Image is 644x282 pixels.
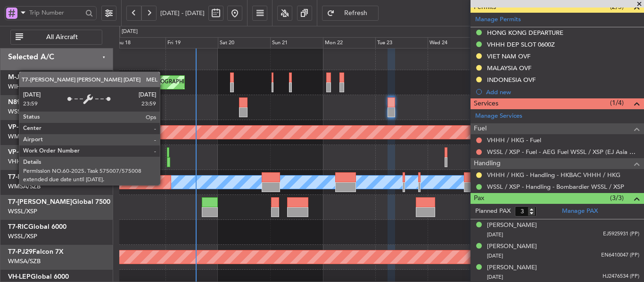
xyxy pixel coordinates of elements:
[487,29,563,37] div: HONG KONG DEPARTURE
[487,274,503,281] span: [DATE]
[8,232,37,241] a: WSSL/XSP
[474,2,496,13] span: Permits
[337,10,375,16] span: Refresh
[8,74,32,81] span: M-JGVJ
[475,15,521,24] a: Manage Permits
[486,88,639,96] div: Add new
[218,37,270,48] div: Sat 20
[487,221,537,230] div: [PERSON_NAME]
[610,193,624,203] span: (3/3)
[8,99,71,105] a: N8998KGlobal 6000
[487,64,531,72] div: MALAYSIA OVF
[8,149,49,155] a: VP-CJRG-650
[475,207,511,216] label: Planned PAX
[474,158,501,169] span: Handling
[474,193,484,204] span: Pax
[165,37,218,48] div: Fri 19
[8,74,70,81] a: M-JGVJGlobal 5000
[8,207,37,216] a: WSSL/XSP
[475,112,522,121] a: Manage Services
[8,124,32,130] span: VP-BCY
[487,136,541,144] a: VHHH / HKG - Fuel
[603,230,639,238] span: EJ5925931 (PP)
[29,6,83,20] input: Trip Number
[322,6,379,21] button: Refresh
[8,257,41,266] a: WMSA/SZB
[8,174,32,180] span: T7-ELLY
[603,273,639,281] span: HJ2476534 (PP)
[8,182,41,191] a: WMSA/SZB
[487,148,639,156] a: WSSL / XSP - Fuel - AEG Fuel WSSL / XSP (EJ Asia Only)
[487,252,503,259] span: [DATE]
[8,199,110,205] a: T7-[PERSON_NAME]Global 7500
[487,263,537,273] div: [PERSON_NAME]
[8,174,50,180] a: T7-ELLYG-550
[122,28,138,36] div: [DATE]
[116,75,226,89] div: Planned Maint [GEOGRAPHIC_DATA] (Seletar)
[8,224,28,230] span: T7-RIC
[474,98,498,109] span: Services
[8,149,31,155] span: VP-CJR
[270,37,322,48] div: Sun 21
[487,242,537,251] div: [PERSON_NAME]
[8,82,40,91] a: WIHH/HLP
[8,107,37,116] a: WSSL/XSP
[487,40,555,48] div: VHHH DEP SLOT 0600Z
[8,224,66,230] a: T7-RICGlobal 6000
[601,251,639,259] span: EN6410047 (PP)
[323,37,375,48] div: Mon 22
[160,9,205,17] span: [DATE] - [DATE]
[8,157,41,166] a: VHHH/HKG
[8,274,31,280] span: VH-LEP
[8,274,69,280] a: VH-LEPGlobal 6000
[8,132,41,141] a: WMSA/SZB
[428,37,480,48] div: Wed 24
[474,123,487,134] span: Fuel
[487,183,624,191] a: WSSL / XSP - Handling - Bombardier WSSL / XSP
[375,37,428,48] div: Tue 23
[610,98,624,108] span: (1/4)
[10,30,102,45] button: All Aircraft
[8,99,33,105] span: N8998K
[487,231,503,238] span: [DATE]
[8,249,33,255] span: T7-PJ29
[8,124,70,130] a: VP-BCYGlobal 5000
[487,76,536,84] div: INDONESIA OVF
[8,249,64,255] a: T7-PJ29Falcon 7X
[25,34,99,40] span: All Aircraft
[562,207,598,216] a: Manage PAX
[8,199,72,205] span: T7-[PERSON_NAME]
[487,171,620,179] a: VHHH / HKG - Handling - HKBAC VHHH / HKG
[487,52,530,60] div: VIET NAM OVF
[113,37,165,48] div: Thu 18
